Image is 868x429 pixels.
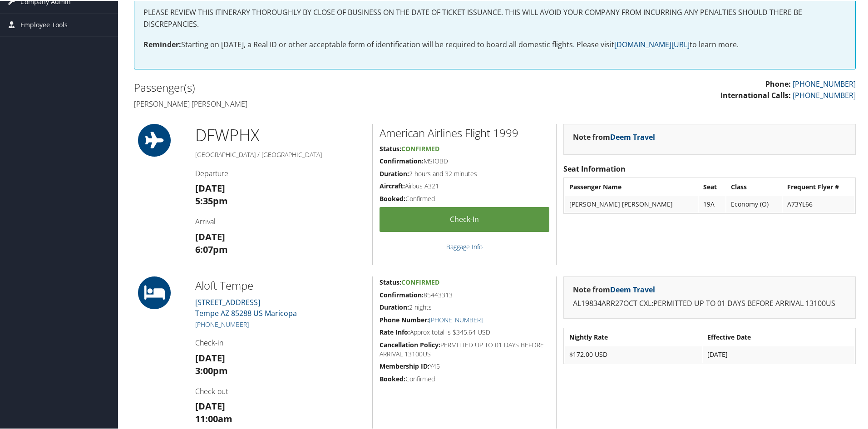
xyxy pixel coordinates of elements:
[565,345,702,362] td: $172.00 USD
[195,385,365,395] h4: Check-out
[380,361,549,370] h5: Y45
[563,163,626,173] strong: Seat Information
[380,340,440,348] strong: Cancellation Policy:
[195,181,225,193] strong: [DATE]
[134,98,488,108] h4: [PERSON_NAME] [PERSON_NAME]
[401,277,439,286] span: Confirmed
[565,195,698,212] td: [PERSON_NAME] [PERSON_NAME]
[783,195,854,212] td: A73YL66
[380,340,549,357] h5: PERMITTED UP TO 01 DAYS BEFORE ARRIVAL 13100US
[143,39,181,49] strong: Reminder:
[195,296,297,317] a: [STREET_ADDRESS]Tempe AZ 85288 US Maricopa
[380,290,424,298] strong: Confirmation:
[699,195,725,212] td: 19A
[699,178,725,194] th: Seat
[783,178,854,194] th: Frequent Flyer #
[380,327,410,335] strong: Rate Info:
[380,143,401,152] strong: Status:
[195,412,232,424] strong: 11:00am
[195,216,365,226] h4: Arrival
[380,315,429,323] strong: Phone Number:
[195,123,365,146] h1: DFW PHX
[703,345,854,362] td: [DATE]
[573,131,655,141] strong: Note from
[703,328,854,345] th: Effective Date
[610,284,655,294] a: Deem Travel
[143,38,846,50] p: Starting on [DATE], a Real ID or other acceptable form of identification will be required to boar...
[614,39,690,49] a: [DOMAIN_NAME][URL]
[195,364,228,376] strong: 3:00pm
[195,277,365,292] h2: Aloft Tempe
[143,6,846,29] p: PLEASE REVIEW THIS ITINERARY THOROUGHLY BY CLOSE OF BUSINESS ON THE DATE OF TICKET ISSUANCE. THIS...
[380,168,549,178] h5: 2 hours and 32 minutes
[380,302,409,311] strong: Duration:
[380,302,549,311] h5: 2 nights
[429,315,483,323] a: [PHONE_NUMBER]
[380,193,549,202] h5: Confirmed
[380,327,549,336] h5: Approx total is $345.64 USD
[380,374,405,382] strong: Booked:
[401,143,439,152] span: Confirmed
[380,156,424,164] strong: Confirmation:
[720,89,791,99] strong: International Calls:
[380,156,549,165] h5: MSIOBD
[380,181,549,190] h5: Airbus A321
[565,328,702,345] th: Nightly Rate
[380,206,549,231] a: Check-in
[20,13,68,35] span: Employee Tools
[793,89,856,99] a: [PHONE_NUMBER]
[195,168,365,178] h4: Departure
[380,124,549,140] h2: American Airlines Flight 1999
[134,79,488,94] h2: Passenger(s)
[726,195,782,212] td: Economy (O)
[195,399,225,411] strong: [DATE]
[195,194,228,206] strong: 5:35pm
[573,297,846,309] p: AL19834ARR27OCT CXL:PERMITTED UP TO 01 DAYS BEFORE ARRIVAL 13100US
[610,131,655,141] a: Deem Travel
[380,290,549,299] h5: 85443313
[380,168,409,177] strong: Duration:
[380,181,405,189] strong: Aircraft:
[380,361,429,370] strong: Membership ID:
[380,277,401,286] strong: Status:
[573,284,655,294] strong: Note from
[195,351,225,363] strong: [DATE]
[446,242,483,250] a: Baggage Info
[195,319,249,328] a: [PHONE_NUMBER]
[380,374,549,383] h5: Confirmed
[195,230,225,242] strong: [DATE]
[195,149,365,158] h5: [GEOGRAPHIC_DATA] / [GEOGRAPHIC_DATA]
[195,242,228,255] strong: 6:07pm
[195,337,365,347] h4: Check-in
[380,193,405,202] strong: Booked:
[765,78,791,88] strong: Phone:
[793,78,856,88] a: [PHONE_NUMBER]
[726,178,782,194] th: Class
[565,178,698,194] th: Passenger Name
